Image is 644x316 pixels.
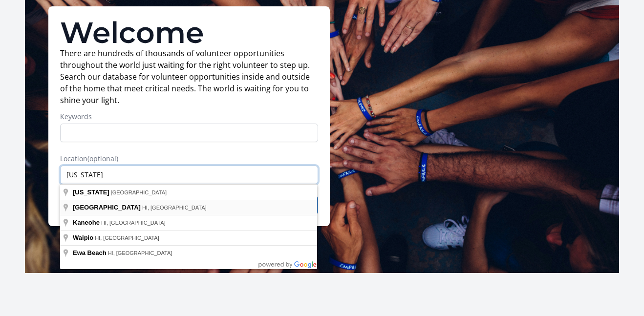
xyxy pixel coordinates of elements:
[60,166,318,184] input: Enter a location
[108,250,172,256] span: HI, [GEOGRAPHIC_DATA]
[60,154,318,164] label: Location
[95,235,159,241] span: HI, [GEOGRAPHIC_DATA]
[73,249,107,256] span: Ewa Beach
[73,234,93,241] span: Waipio
[60,112,318,122] label: Keywords
[87,154,118,163] span: (optional)
[111,190,167,195] span: [GEOGRAPHIC_DATA]
[60,47,318,106] p: There are hundreds of thousands of volunteer opportunities throughout the world just waiting for ...
[101,220,166,226] span: HI, [GEOGRAPHIC_DATA]
[142,205,207,211] span: HI, [GEOGRAPHIC_DATA]
[60,18,318,47] h1: Welcome
[73,219,100,226] span: Kaneohe
[73,204,141,211] span: [GEOGRAPHIC_DATA]
[73,189,109,196] span: [US_STATE]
